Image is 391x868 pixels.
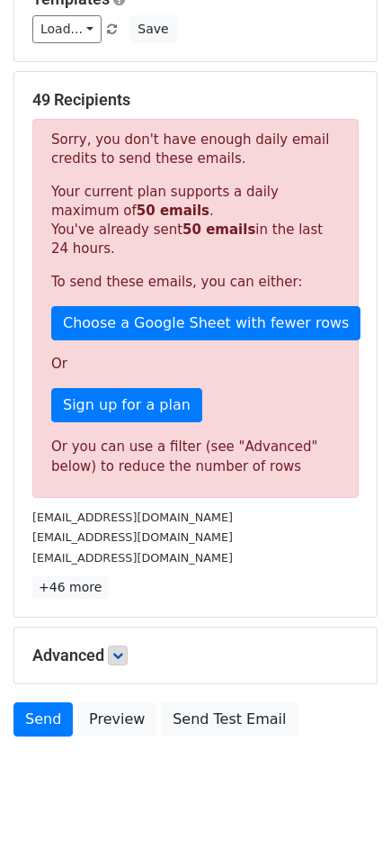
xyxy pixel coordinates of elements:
a: Sign up for a plan [51,388,202,422]
a: Send [13,702,73,737]
a: Load... [32,15,102,43]
h5: 49 Recipients [32,90,359,110]
a: +46 more [32,576,108,599]
div: Or you can use a filter (see "Advanced" below) to reduce the number of rows [51,437,340,477]
h5: Advanced [32,646,359,665]
iframe: Chat Widget [301,782,391,868]
a: Send Test Email [161,702,298,737]
small: [EMAIL_ADDRESS][DOMAIN_NAME] [32,530,233,544]
p: Or [51,355,340,374]
p: Your current plan supports a daily maximum of . You've already sent in the last 24 hours. [51,183,340,258]
div: 聊天小组件 [301,782,391,868]
strong: 50 emails [182,222,255,238]
p: To send these emails, you can either: [51,273,340,292]
p: Sorry, you don't have enough daily email credits to send these emails. [51,131,340,168]
small: [EMAIL_ADDRESS][DOMAIN_NAME] [32,551,233,565]
a: Choose a Google Sheet with fewer rows [51,306,360,340]
a: Preview [77,702,156,737]
strong: 50 emails [137,203,209,219]
small: [EMAIL_ADDRESS][DOMAIN_NAME] [32,511,233,524]
button: Save [129,15,176,43]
